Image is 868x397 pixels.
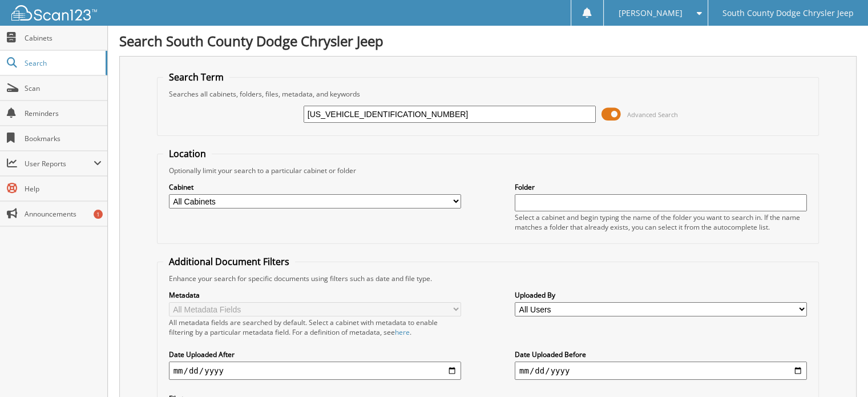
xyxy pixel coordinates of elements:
[163,166,813,175] div: Optionally limit your search to a particular cabinet or folder
[722,10,854,17] span: South County Dodge Chrysler Jeep
[395,327,410,337] a: here
[25,83,102,93] span: Scan
[515,290,807,300] label: Uploaded By
[11,5,97,21] img: scan123-logo-white.svg
[25,209,102,219] span: Announcements
[163,255,295,268] legend: Additional Document Filters
[169,318,461,337] div: All metadata fields are searched by default. Select a cabinet with metadata to enable filtering b...
[163,71,229,83] legend: Search Term
[515,212,807,232] div: Select a cabinet and begin typing the name of the folder you want to search in. If the name match...
[515,182,807,192] label: Folder
[94,210,103,219] div: 1
[515,362,807,380] input: end
[25,134,102,143] span: Bookmarks
[169,290,461,300] label: Metadata
[163,274,813,283] div: Enhance your search for specific documents using filters such as date and file type.
[618,10,682,17] span: [PERSON_NAME]
[25,33,102,43] span: Cabinets
[25,58,100,68] span: Search
[119,31,857,50] h1: Search South County Dodge Chrysler Jeep
[25,159,94,169] span: User Reports
[25,184,102,194] span: Help
[163,89,813,99] div: Searches all cabinets, folders, files, metadata, and keywords
[169,182,461,192] label: Cabinet
[515,350,807,359] label: Date Uploaded Before
[169,350,461,359] label: Date Uploaded After
[627,110,678,119] span: Advanced Search
[163,147,212,160] legend: Location
[169,362,461,380] input: start
[25,109,102,118] span: Reminders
